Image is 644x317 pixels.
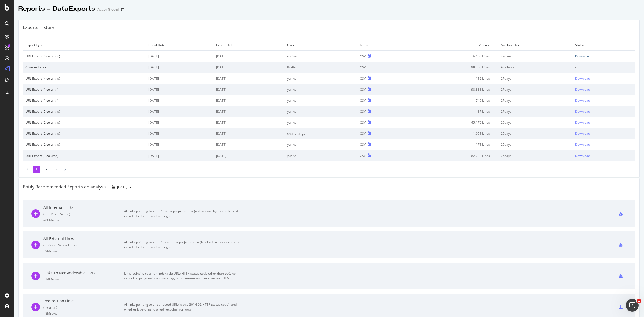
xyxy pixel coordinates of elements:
[25,65,143,70] div: Custom Export
[575,142,590,147] div: Download
[43,166,50,173] li: 2
[33,166,40,173] li: 1
[284,117,357,128] td: yurineil
[572,62,635,73] td: -
[575,76,590,81] div: Download
[124,271,245,281] div: Links pointing to a non-indexable URL (HTTP status code other than 200, non-canonical page, noind...
[575,109,632,114] a: Download
[360,54,366,59] div: CSV
[213,150,284,161] td: [DATE]
[619,274,623,278] div: csv-export
[575,154,590,158] div: Download
[360,120,366,125] div: CSV
[124,209,245,218] div: All links pointing to an URL in the project scope (not blocked by robots.txt and included in the ...
[498,39,572,51] td: Available for
[284,62,357,73] td: Botify
[407,62,498,73] td: 98,458 Lines
[407,139,498,150] td: 171 Lines
[357,39,408,51] td: Format
[498,106,572,117] td: 27 days
[407,106,498,117] td: 87 Lines
[498,84,572,95] td: 27 days
[25,76,143,81] div: URL Export (4 columns)
[575,98,632,103] a: Download
[25,109,143,114] div: URL Export (5 columns)
[146,139,213,150] td: [DATE]
[213,95,284,106] td: [DATE]
[25,98,143,103] div: URL Export (1 column)
[124,240,245,250] div: All links pointing to an URL out of the project scope (blocked by robots.txt or not included in t...
[407,73,498,84] td: 112 Lines
[43,236,124,241] div: All External Links
[213,128,284,139] td: [DATE]
[43,270,124,276] div: Links To Non-Indexable URLs
[407,150,498,161] td: 82,220 Lines
[213,51,284,62] td: [DATE]
[360,131,366,136] div: CSV
[360,76,366,81] div: CSV
[121,8,124,11] div: arrow-right-arrow-left
[575,109,590,114] div: Download
[146,84,213,95] td: [DATE]
[213,117,284,128] td: [DATE]
[360,154,366,158] div: CSV
[407,51,498,62] td: 6,155 Lines
[284,51,357,62] td: yurineil
[43,212,124,216] div: ( to URLs in Scope )
[43,249,124,253] div: = 9M rows
[575,87,590,92] div: Download
[213,39,284,51] td: Export Date
[213,62,284,73] td: [DATE]
[501,65,570,70] div: Available
[25,142,143,147] div: URL Export (2 columns)
[357,62,408,73] td: CSV
[43,243,124,247] div: ( to Out of Scope URLs )
[53,166,60,173] li: 3
[146,62,213,73] td: [DATE]
[498,95,572,106] td: 27 days
[575,120,632,125] a: Download
[498,150,572,161] td: 25 days
[23,39,146,51] td: Export Type
[146,117,213,128] td: [DATE]
[575,131,632,136] a: Download
[360,109,366,114] div: CSV
[284,128,357,139] td: chiara.targa
[575,120,590,125] div: Download
[407,95,498,106] td: 746 Lines
[498,128,572,139] td: 25 days
[575,131,590,136] div: Download
[284,95,357,106] td: yurineil
[43,311,124,316] div: = 8M rows
[213,106,284,117] td: [DATE]
[575,54,632,59] a: Download
[626,299,639,312] iframe: Intercom live chat
[575,98,590,103] div: Download
[360,87,366,92] div: CSV
[97,7,119,12] div: Accor Global
[43,298,124,304] div: Redirection Links
[407,117,498,128] td: 45,179 Lines
[25,87,143,92] div: URL Export (1 column)
[146,106,213,117] td: [DATE]
[213,73,284,84] td: [DATE]
[498,51,572,62] td: 29 days
[498,139,572,150] td: 25 days
[146,150,213,161] td: [DATE]
[25,120,143,125] div: URL Export (2 columns)
[43,277,124,282] div: = 14M rows
[284,139,357,150] td: yurineil
[619,305,623,309] div: csv-export
[25,154,143,158] div: URL Export (1 column)
[25,131,143,136] div: URL Export (2 columns)
[284,73,357,84] td: yurineil
[407,39,498,51] td: Volume
[23,24,54,31] div: Exports History
[407,128,498,139] td: 1,951 Lines
[146,73,213,84] td: [DATE]
[575,87,632,92] a: Download
[18,4,95,13] div: Reports - DataExports
[407,84,498,95] td: 98,838 Lines
[23,184,108,190] div: Botify Recommended Exports on analysis:
[575,154,632,158] a: Download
